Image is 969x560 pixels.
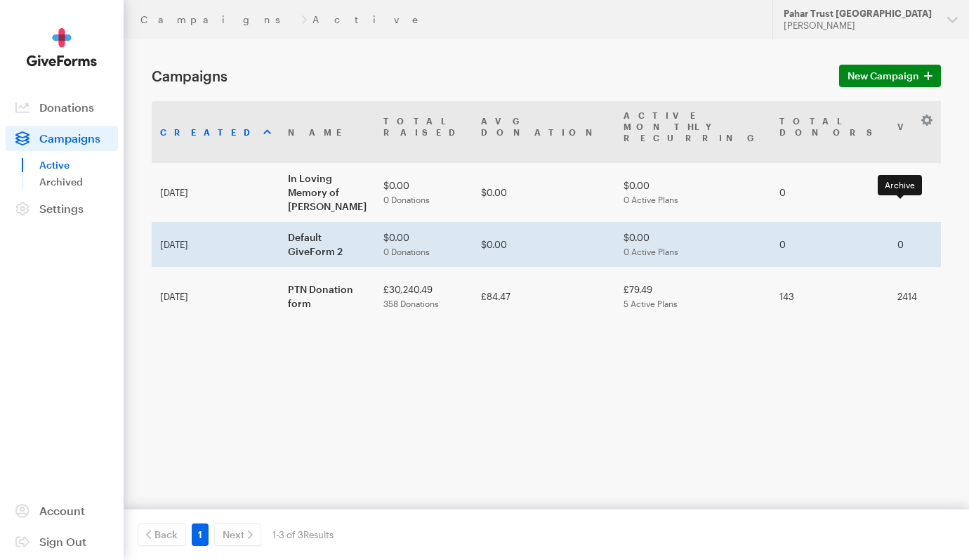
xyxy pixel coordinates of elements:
span: Settings [39,202,84,215]
td: [DATE] [152,267,279,326]
a: Campaigns [6,126,118,151]
a: Donations [6,95,118,120]
span: 0 Active Plans [624,195,678,204]
td: £84.47 [473,267,615,326]
td: 0 [771,163,889,222]
th: AvgDonation: activate to sort column ascending [473,101,615,163]
th: TotalDonors: activate to sort column ascending [771,101,889,163]
td: In Loving Memory of [PERSON_NAME] [279,163,375,222]
td: $0.00 [615,163,771,222]
a: Campaigns [140,14,296,25]
h1: Campaigns [152,67,822,84]
th: TotalRaised: activate to sort column ascending [375,101,473,163]
th: Active MonthlyRecurring: activate to sort column ascending [615,101,771,163]
div: Pahar Trust [GEOGRAPHIC_DATA] [784,8,936,20]
img: GiveForms [27,28,97,67]
th: Name: activate to sort column ascending [279,101,375,163]
td: $0.00 [473,163,615,222]
td: $0.00 [375,163,473,222]
td: Default GiveForm 2 [279,222,375,267]
td: $0.00 [615,222,771,267]
span: Donations [39,100,94,114]
a: New Campaign [839,65,941,87]
span: Campaigns [39,131,100,145]
td: £30,240.49 [375,267,473,326]
div: [PERSON_NAME] [784,20,936,32]
td: 143 [771,267,889,326]
a: Settings [6,196,118,221]
span: 0 Donations [383,195,430,204]
th: Created: activate to sort column ascending [152,101,279,163]
a: Archived [39,174,118,190]
span: 0 Donations [383,247,430,256]
td: £79.49 [615,267,771,326]
td: [DATE] [152,222,279,267]
td: 0 [771,222,889,267]
span: 5 Active Plans [624,299,678,308]
td: $0.00 [473,222,615,267]
td: [DATE] [152,163,279,222]
span: 0 Active Plans [624,247,678,256]
td: PTN Donation form [279,267,375,326]
span: New Campaign [848,67,919,84]
span: 358 Donations [383,299,439,308]
td: $0.00 [375,222,473,267]
a: Active [39,157,118,174]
